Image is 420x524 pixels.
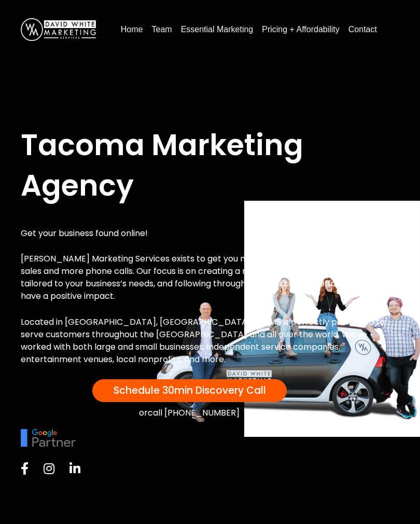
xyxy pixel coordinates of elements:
a: Pricing + Affordability [258,21,344,38]
picture: google-partner [21,434,76,442]
a: Home [117,21,147,38]
nav: Menu [117,21,399,38]
a: Contact [344,21,381,38]
a: call [PHONE_NUMBER] [148,407,240,419]
a: Team [148,21,176,38]
a: DavidWhite-Marketing-Logo [21,25,96,33]
p: Located in [GEOGRAPHIC_DATA], [GEOGRAPHIC_DATA], DWMS is perfectly positioned to serve customers ... [21,316,399,366]
span: Schedule 30min Discovery Call [114,383,266,397]
a: Essential Marketing [177,21,258,38]
img: DavidWhite-Marketing-Logo [21,18,96,41]
img: google-partner [21,429,76,447]
p: [PERSON_NAME] Marketing Services exists to get you more leads, more online traffic, more sales an... [21,253,399,302]
p: Get your business found online! [21,227,399,240]
span: Tacoma Marketing Agency [21,125,303,206]
div: or [21,407,358,419]
a: Schedule 30min Discovery Call [92,379,287,402]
